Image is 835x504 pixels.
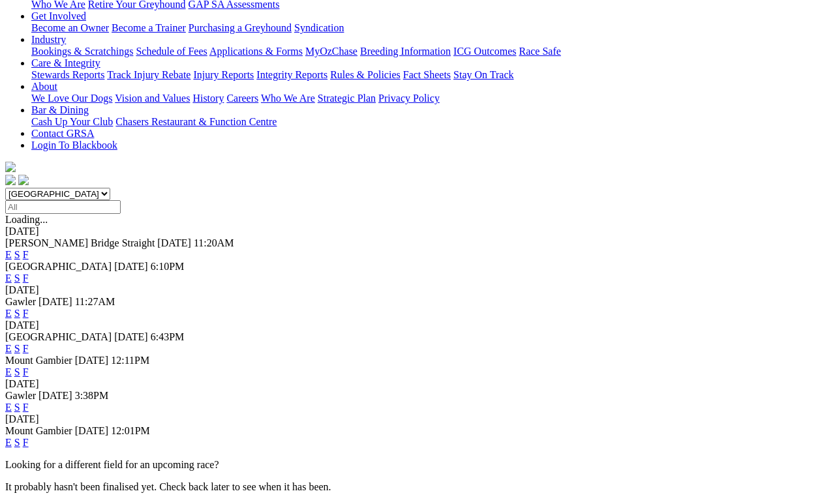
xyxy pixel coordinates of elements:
a: Care & Integrity [31,57,100,68]
a: F [23,343,29,354]
a: Bar & Dining [31,104,89,115]
span: 11:20AM [194,237,234,248]
a: Injury Reports [193,69,254,80]
a: Become an Owner [31,22,109,33]
span: [GEOGRAPHIC_DATA] [5,261,112,272]
a: Applications & Forms [209,46,303,57]
a: Vision and Values [115,93,190,104]
span: 6:43PM [151,331,185,342]
div: About [31,93,830,104]
span: Loading... [5,214,48,225]
a: Become a Trainer [112,22,186,33]
a: Purchasing a Greyhound [189,22,292,33]
img: twitter.svg [18,175,29,185]
a: Breeding Information [360,46,451,57]
span: 6:10PM [151,261,185,272]
a: Login To Blackbook [31,140,117,151]
a: S [14,402,20,413]
a: Careers [226,93,258,104]
partial: It probably hasn't been finalised yet. Check back later to see when it has been. [5,481,331,492]
img: logo-grsa-white.png [5,162,16,172]
div: [DATE] [5,378,830,390]
span: 12:11PM [111,355,149,366]
span: [DATE] [75,355,109,366]
div: Bar & Dining [31,116,830,128]
a: Get Involved [31,10,86,22]
a: Syndication [294,22,344,33]
a: E [5,249,12,260]
span: Mount Gambier [5,355,72,366]
a: S [14,308,20,319]
div: [DATE] [5,284,830,296]
a: Track Injury Rebate [107,69,190,80]
a: Schedule of Fees [136,46,207,57]
a: E [5,366,12,378]
a: S [14,366,20,378]
a: ICG Outcomes [453,46,516,57]
a: Rules & Policies [330,69,401,80]
a: S [14,273,20,284]
a: Contact GRSA [31,128,94,139]
a: Race Safe [519,46,560,57]
a: Fact Sheets [403,69,451,80]
span: Mount Gambier [5,425,72,436]
span: [DATE] [75,425,109,436]
a: E [5,437,12,448]
div: [DATE] [5,319,830,331]
div: Industry [31,46,830,57]
span: 3:38PM [75,390,109,401]
span: [PERSON_NAME] Bridge Straight [5,237,155,248]
a: F [23,402,29,413]
img: facebook.svg [5,175,16,185]
div: Care & Integrity [31,69,830,81]
span: [DATE] [38,296,72,307]
div: Get Involved [31,22,830,34]
a: S [14,437,20,448]
a: About [31,81,57,92]
div: [DATE] [5,226,830,237]
a: Stay On Track [453,69,513,80]
span: [DATE] [114,331,148,342]
a: MyOzChase [305,46,357,57]
a: Strategic Plan [318,93,376,104]
span: [DATE] [157,237,191,248]
a: E [5,343,12,354]
a: E [5,308,12,319]
a: Bookings & Scratchings [31,46,133,57]
a: We Love Our Dogs [31,93,112,104]
a: Cash Up Your Club [31,116,113,127]
span: [DATE] [38,390,72,401]
a: Chasers Restaurant & Function Centre [115,116,277,127]
input: Select date [5,200,121,214]
span: [DATE] [114,261,148,272]
a: Who We Are [261,93,315,104]
a: History [192,93,224,104]
a: S [14,249,20,260]
a: F [23,308,29,319]
a: F [23,366,29,378]
a: Privacy Policy [378,93,440,104]
a: F [23,437,29,448]
a: Industry [31,34,66,45]
a: E [5,402,12,413]
a: E [5,273,12,284]
span: Gawler [5,296,36,307]
a: F [23,273,29,284]
a: Integrity Reports [256,69,327,80]
span: Gawler [5,390,36,401]
a: F [23,249,29,260]
div: [DATE] [5,413,830,425]
p: Looking for a different field for an upcoming race? [5,459,830,471]
a: Stewards Reports [31,69,104,80]
span: 12:01PM [111,425,150,436]
span: 11:27AM [75,296,115,307]
a: S [14,343,20,354]
span: [GEOGRAPHIC_DATA] [5,331,112,342]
